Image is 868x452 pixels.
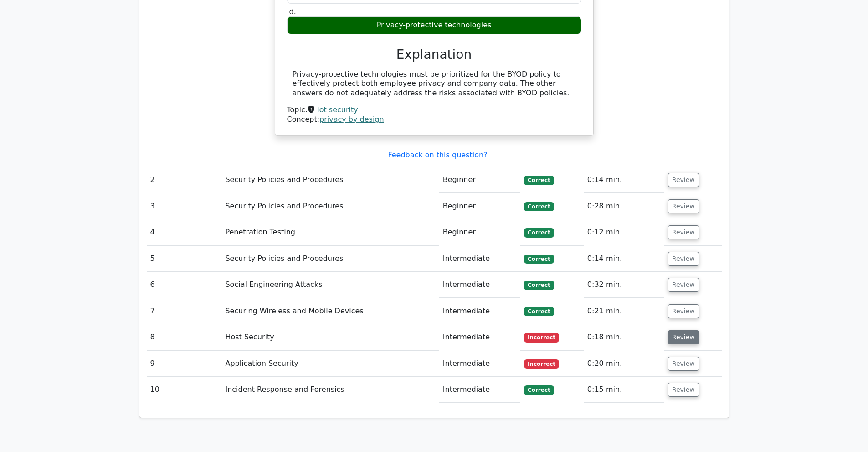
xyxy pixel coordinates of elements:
td: Social Engineering Attacks [221,272,439,298]
td: 0:12 min. [584,219,664,245]
td: Securing Wireless and Mobile Devices [221,298,439,324]
td: Security Policies and Procedures [221,167,439,193]
td: 0:32 min. [584,272,664,298]
span: Correct [524,255,554,264]
a: privacy by design [319,115,384,124]
span: d. [289,7,296,16]
span: Incorrect [524,359,559,369]
button: Review [668,225,699,239]
td: Beginner [439,167,520,193]
button: Review [668,304,699,318]
td: 0:20 min. [584,351,664,377]
button: Review [668,252,699,266]
td: Intermediate [439,377,520,403]
td: 0:14 min. [584,246,664,272]
td: Beginner [439,193,520,219]
td: Intermediate [439,272,520,298]
td: 9 [147,351,222,377]
td: Intermediate [439,246,520,272]
button: Review [668,173,699,187]
div: Concept: [287,115,581,125]
td: Host Security [221,324,439,350]
button: Review [668,383,699,397]
td: 2 [147,167,222,193]
td: 0:14 min. [584,167,664,193]
td: Penetration Testing [221,219,439,245]
td: Incident Response and Forensics [221,377,439,403]
td: 10 [147,377,222,403]
span: Correct [524,176,554,185]
td: Intermediate [439,351,520,377]
td: Security Policies and Procedures [221,193,439,219]
td: 4 [147,219,222,245]
td: Beginner [439,219,520,245]
span: Correct [524,202,554,211]
div: Privacy-protective technologies [287,16,581,34]
button: Review [668,357,699,371]
td: 8 [147,324,222,350]
td: Intermediate [439,298,520,324]
td: Application Security [221,351,439,377]
button: Review [668,330,699,344]
td: 3 [147,193,222,219]
a: iot security [317,105,358,114]
button: Review [668,199,699,213]
td: 7 [147,298,222,324]
td: 5 [147,246,222,272]
td: 0:28 min. [584,193,664,219]
a: Feedback on this question? [388,151,487,159]
div: Topic: [287,105,581,115]
span: Incorrect [524,333,559,342]
button: Review [668,278,699,292]
td: Security Policies and Procedures [221,246,439,272]
td: 0:15 min. [584,377,664,403]
td: 0:21 min. [584,298,664,324]
td: 0:18 min. [584,324,664,350]
span: Correct [524,307,554,316]
td: 6 [147,272,222,298]
div: Privacy-protective technologies must be prioritized for the BYOD policy to effectively protect bo... [293,70,576,98]
h3: Explanation [293,47,576,62]
span: Correct [524,385,554,395]
td: Intermediate [439,324,520,350]
span: Correct [524,281,554,290]
span: Correct [524,228,554,237]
